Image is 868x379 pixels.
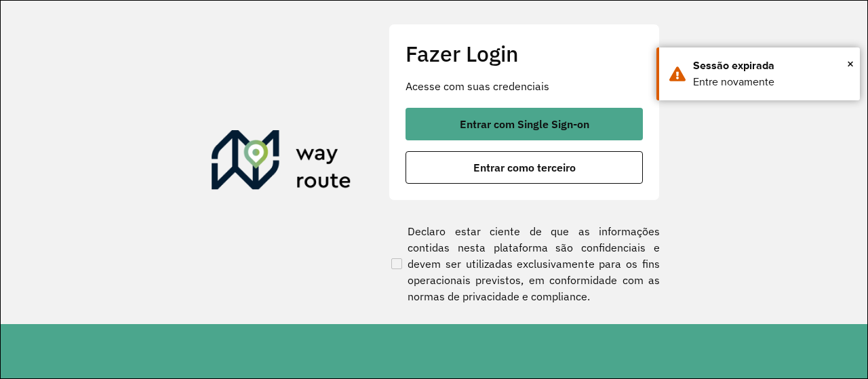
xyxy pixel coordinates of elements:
button: Close [847,54,854,74]
span: Entrar com Single Sign-on [460,119,589,129]
img: Roteirizador AmbevTech [212,130,351,195]
button: button [406,151,643,184]
div: Sessão expirada [693,58,850,74]
span: Entrar como terceiro [473,162,576,173]
p: Acesse com suas credenciais [406,78,643,94]
span: × [847,54,854,74]
h2: Fazer Login [406,41,643,66]
button: button [406,108,643,140]
label: Declaro estar ciente de que as informações contidas nesta plataforma são confidenciais e devem se... [389,223,660,304]
div: Entre novamente [693,74,850,90]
